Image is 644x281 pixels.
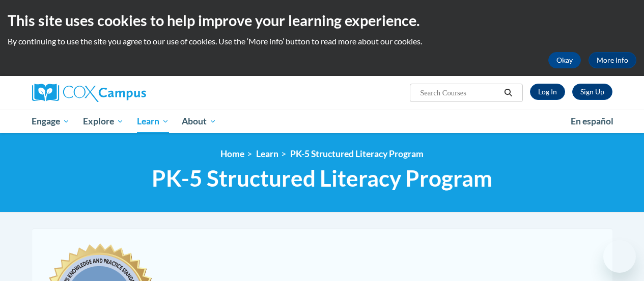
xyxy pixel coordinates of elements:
a: More Info [589,52,636,68]
a: Log In [530,84,565,100]
span: About [182,115,216,127]
span: En español [571,116,613,126]
a: Learn [256,148,278,159]
a: Cox Campus [32,84,215,102]
a: Home [220,148,244,159]
span: Learn [137,115,169,127]
a: Learn [130,110,176,133]
a: PK-5 Structured Literacy Program [290,148,424,159]
a: About [175,110,223,133]
img: Cox Campus [32,84,146,102]
div: Main menu [24,110,620,133]
span: Explore [83,115,124,127]
input: Search Courses [419,87,500,99]
iframe: Button to launch messaging window [603,240,636,273]
p: By continuing to use the site you agree to our use of cookies. Use the ‘More info’ button to read... [8,36,636,47]
a: Engage [25,110,77,133]
span: PK-5 Structured Literacy Program [152,165,492,192]
h2: This site uses cookies to help improve your learning experience. [8,10,636,31]
a: Register [572,84,612,100]
a: En español [564,111,620,132]
a: Explore [76,110,130,133]
button: Search [500,87,516,99]
span: Engage [32,115,70,127]
button: Okay [548,52,581,68]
